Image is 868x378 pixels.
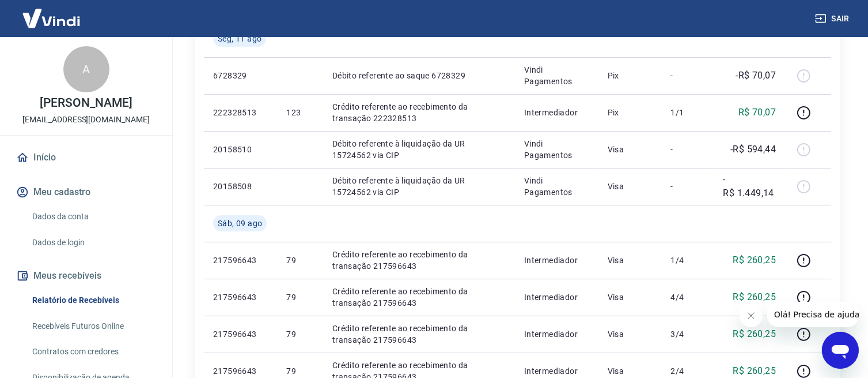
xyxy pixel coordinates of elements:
p: Intermediador [524,107,589,118]
p: Crédito referente ao recebimento da transação 217596643 [332,286,506,309]
p: -R$ 594,44 [730,143,776,156]
p: 6728329 [213,70,268,81]
p: - [670,70,704,81]
p: Intermediador [524,255,589,266]
p: Pix [608,70,653,81]
p: 20158508 [213,181,268,192]
p: Débito referente ao saque 6728329 [332,70,506,81]
p: 217596643 [213,255,268,266]
p: R$ 260,25 [733,364,776,378]
span: Seg, 11 ago [218,33,261,44]
p: R$ 260,25 [733,253,776,267]
p: Visa [608,181,653,192]
p: 79 [286,255,313,266]
a: Início [14,145,158,170]
p: Visa [608,255,653,266]
p: Débito referente à liquidação da UR 15724562 via CIP [332,138,506,161]
p: Vindi Pagamentos [524,138,589,161]
a: Relatório de Recebíveis [28,289,158,312]
p: 79 [286,328,313,340]
p: R$ 260,25 [733,327,776,341]
p: Crédito referente ao recebimento da transação 222328513 [332,101,506,124]
p: Visa [608,144,653,155]
div: A [63,46,109,92]
p: R$ 260,25 [733,290,776,304]
p: 217596643 [213,328,268,340]
p: Pix [608,107,653,118]
p: Intermediador [524,328,589,340]
p: Crédito referente ao recebimento da transação 217596643 [332,323,506,346]
p: - [670,181,704,192]
a: Recebíveis Futuros Online [28,315,158,338]
p: -R$ 1.449,14 [723,173,776,200]
p: 217596643 [213,365,268,377]
p: 3/4 [670,328,704,340]
iframe: Botão para abrir a janela de mensagens [822,332,859,369]
button: Meus recebíveis [14,263,158,289]
p: - [670,144,704,155]
p: Crédito referente ao recebimento da transação 217596643 [332,249,506,272]
span: Sáb, 09 ago [218,218,262,229]
p: [PERSON_NAME] [40,97,132,109]
p: Intermediador [524,291,589,303]
p: 79 [286,291,313,303]
button: Meu cadastro [14,179,158,205]
p: -R$ 70,07 [736,69,776,83]
p: Intermediador [524,365,589,377]
p: [EMAIL_ADDRESS][DOMAIN_NAME] [22,114,150,126]
p: 4/4 [670,291,704,303]
p: 217596643 [213,291,268,303]
p: Débito referente à liquidação da UR 15724562 via CIP [332,175,506,198]
a: Dados da conta [28,205,158,229]
p: Vindi Pagamentos [524,175,589,198]
a: Contratos com credores [28,340,158,364]
p: R$ 70,07 [738,106,776,119]
iframe: Mensagem da empresa [767,302,859,327]
img: Vindi [14,1,89,36]
iframe: Fechar mensagem [740,304,763,327]
p: Visa [608,291,653,303]
button: Sair [813,8,854,29]
p: 79 [286,365,313,377]
p: 20158510 [213,144,268,155]
p: 123 [286,107,313,118]
p: Visa [608,328,653,340]
p: Visa [608,365,653,377]
p: 2/4 [670,365,704,377]
a: Dados de login [28,231,158,255]
p: Vindi Pagamentos [524,64,589,87]
p: 222328513 [213,107,268,118]
p: 1/1 [670,107,704,118]
p: 1/4 [670,255,704,266]
span: Olá! Precisa de ajuda? [7,8,97,17]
